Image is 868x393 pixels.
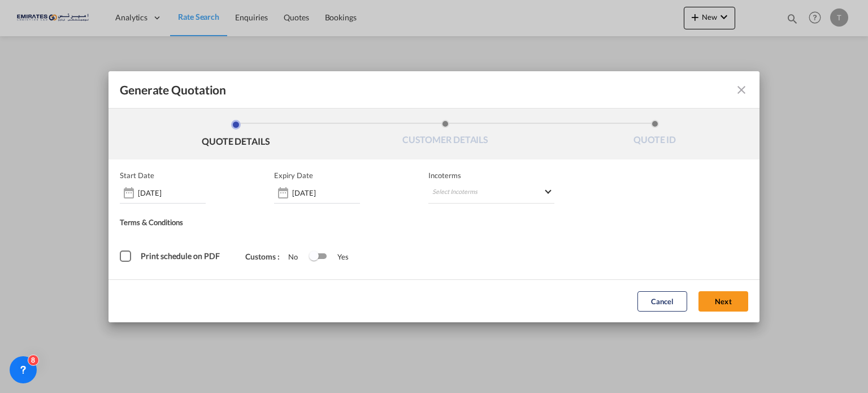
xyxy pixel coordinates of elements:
span: Incoterms [428,171,554,180]
li: CUSTOMER DETAILS [341,120,550,150]
span: Print schedule on PDF [141,251,220,261]
li: QUOTE DETAILS [131,120,341,150]
span: Yes [326,252,349,261]
div: Terms & Conditions [120,218,434,231]
button: Next [698,291,748,312]
span: No [288,252,309,261]
md-switch: Switch 1 [309,248,326,265]
md-dialog: Generate QuotationQUOTE ... [108,71,759,322]
p: Expiry Date [274,171,313,180]
li: QUOTE ID [550,120,759,150]
p: Start Date [120,171,154,180]
input: Start date [138,188,206,197]
md-select: Select Incoterms [428,183,554,204]
button: Cancel [637,291,687,312]
span: Customs : [245,252,288,261]
span: Generate Quotation [120,83,226,97]
input: Expiry date [292,188,360,197]
md-checkbox: Print schedule on PDF [120,251,223,262]
md-icon: icon-close fg-AAA8AD cursor m-0 [735,83,748,97]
